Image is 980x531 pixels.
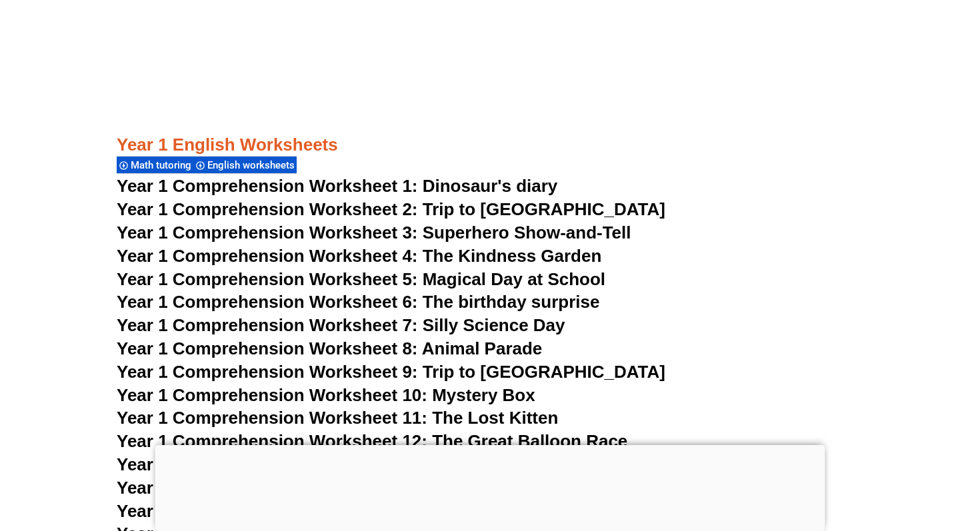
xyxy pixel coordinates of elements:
a: Year 1 Comprehension Worksheet 12: The Great Balloon Race [117,431,627,451]
a: Year 1 Comprehension Worksheet 2: Trip to [GEOGRAPHIC_DATA] [117,199,665,219]
div: Math tutoring [117,156,193,174]
a: Year 1 Comprehension Worksheet 1: Dinosaur's diary [117,176,557,196]
h3: Year 1 English Worksheets [117,134,863,157]
iframe: Chat Widget [751,380,980,531]
a: Year 1 Comprehension Worksheet 7: Silly Science Day [117,315,565,335]
a: Year 1 Comprehension Worksheet 11: The Lost Kitten [117,408,558,428]
span: English worksheets [207,159,299,171]
iframe: Advertisement [155,445,825,528]
a: Year 1 Comprehension Worksheet 5: Magical Day at School [117,269,605,289]
a: Year 1 Comprehension Worksheet 9: Trip to [GEOGRAPHIC_DATA] [117,362,665,382]
a: Year 1 Comprehension Worksheet 14: The Curious Case of the Missing Cookies [117,478,773,498]
a: Year 1 Comprehension Worksheet 4: The Kindness Garden [117,246,601,266]
a: Year 1 Comprehension Worksheet 10: Mystery Box [117,385,535,405]
div: English worksheets [193,156,297,174]
span: Math tutoring [131,159,195,171]
a: Year 1 Comprehension Worksheet 15: The Music of Dreams [117,501,607,521]
a: Year 1 Comprehension Worksheet 13: Underwater Adventure [117,454,617,474]
a: Year 1 Comprehension Worksheet 6: The birthday surprise [117,292,599,312]
a: Year 1 Comprehension Worksheet 8: Animal Parade [117,338,542,358]
a: Year 1 Comprehension Worksheet 3: Superhero Show-and-Tell [117,223,631,243]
